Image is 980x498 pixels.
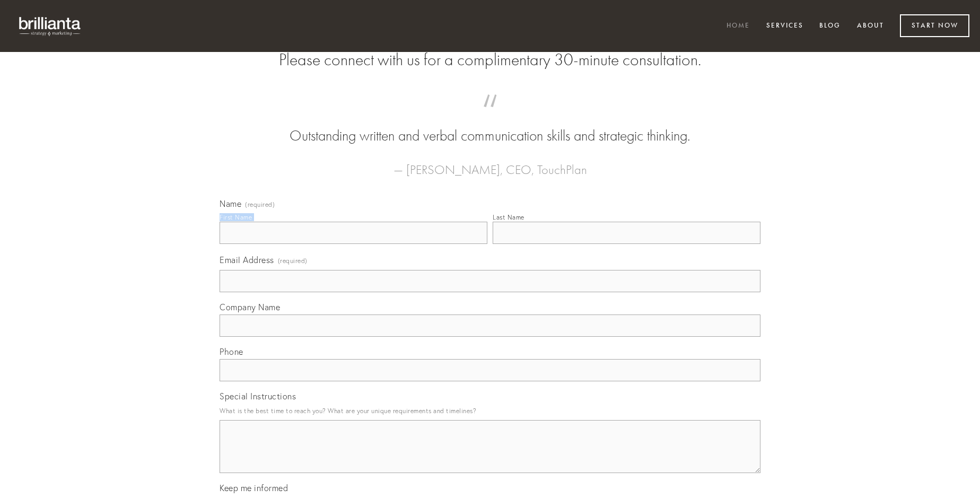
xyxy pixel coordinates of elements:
[237,105,743,146] blockquote: Outstanding written and verbal communication skills and strategic thinking.
[220,302,280,312] span: Company Name
[237,146,743,180] figcaption: — [PERSON_NAME], CEO, TouchPlan
[493,213,524,221] div: Last Name
[245,202,275,208] span: (required)
[237,105,743,126] span: “
[220,255,274,265] span: Email Address
[220,213,252,221] div: First Name
[759,18,810,35] a: Services
[220,404,760,418] p: What is the best time to reach you? What are your unique requirements and timelines?
[220,483,288,493] span: Keep me informed
[220,198,241,209] span: Name
[278,254,308,268] span: (required)
[850,18,891,35] a: About
[720,18,757,35] a: Home
[220,346,243,357] span: Phone
[900,14,969,37] a: Start Now
[11,11,90,41] img: brillianta - research, strategy, marketing
[812,18,847,35] a: Blog
[220,391,296,401] span: Special Instructions
[220,50,760,70] h2: Please connect with us for a complimentary 30-minute consultation.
